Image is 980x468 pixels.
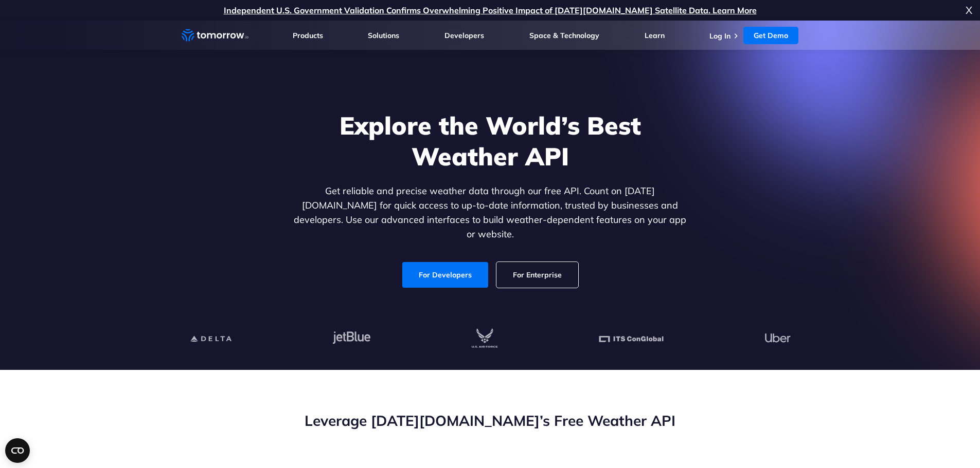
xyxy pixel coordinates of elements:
p: Get reliable and precise weather data through our free API. Count on [DATE][DOMAIN_NAME] for quic... [292,184,689,241]
a: Log In [709,31,730,41]
h1: Explore the World’s Best Weather API [292,110,689,172]
a: Developers [444,31,484,40]
button: Open CMP widget [5,438,30,463]
a: Get Demo [743,27,798,44]
a: Products [293,31,323,40]
a: Home link [182,28,248,43]
h2: Leverage [DATE][DOMAIN_NAME]’s Free Weather API [182,411,799,430]
a: Independent U.S. Government Validation Confirms Overwhelming Positive Impact of [DATE][DOMAIN_NAM... [224,5,757,15]
a: Learn [645,31,665,40]
a: Space & Technology [529,31,599,40]
a: Solutions [368,31,399,40]
a: For Developers [402,262,488,288]
a: For Enterprise [496,262,578,288]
